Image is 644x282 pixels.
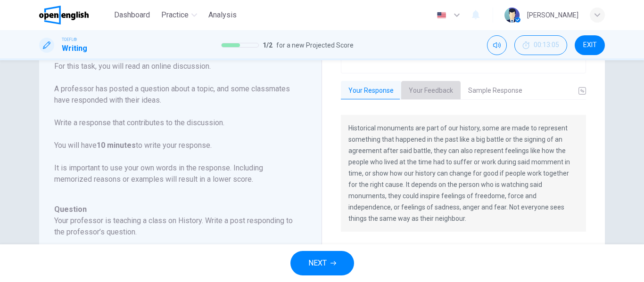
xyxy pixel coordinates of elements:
[161,9,189,21] span: Practice
[534,41,559,49] span: 00:13:05
[308,257,327,270] span: NEXT
[436,12,447,19] img: en
[114,9,150,21] span: Dashboard
[263,40,272,51] span: 1 / 2
[583,41,597,49] span: EXIT
[54,204,295,215] h6: Question
[39,6,89,24] img: OpenEnglish logo
[157,7,201,24] button: Practice
[54,49,295,196] h6: Directions
[527,9,578,21] div: [PERSON_NAME]
[54,215,295,238] h6: Your professor is teaching a class on History. Write a post responding to the professor’s question.
[341,81,401,101] button: Your Response
[504,8,520,23] img: Profile picture
[514,35,567,55] button: 00:13:05
[514,35,567,55] div: Hide
[39,6,110,24] a: OpenEnglish logo
[290,251,354,275] button: NEXT
[97,141,136,150] b: 10 minutes
[205,7,240,24] button: Analysis
[487,35,507,55] div: Mute
[62,43,87,54] h1: Writing
[341,81,586,101] div: basic tabs example
[62,36,77,43] span: TOEFL®
[276,40,354,51] span: for a new Projected Score
[54,61,295,185] p: For this task, you will read an online discussion. A professor has posted a question about a topi...
[110,7,154,24] button: Dashboard
[208,9,237,21] span: Analysis
[401,81,461,101] button: Your Feedback
[575,35,605,55] button: EXIT
[461,81,530,101] button: Sample Response
[348,122,578,224] p: Historical monuments are part of our history, some are made to represent something that happened ...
